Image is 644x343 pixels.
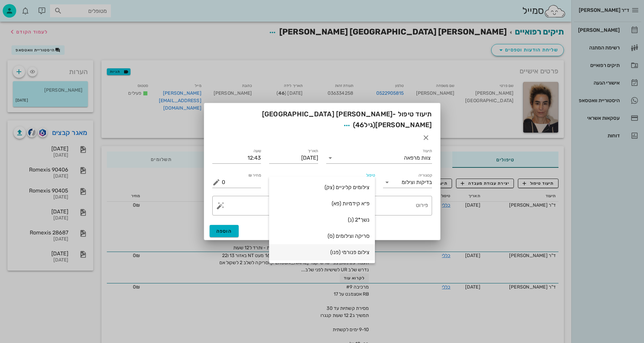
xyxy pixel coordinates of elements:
label: שעה [254,148,261,154]
span: [PERSON_NAME] [GEOGRAPHIC_DATA] [PERSON_NAME] [262,110,432,129]
span: תיעוד טיפול - [212,109,432,132]
label: מחיר ₪ [248,173,261,178]
div: צוות מרפאה [404,155,431,161]
div: צילומים קליניים (צק) [275,184,369,190]
div: פ״א קידמיות (פא) [275,200,369,207]
span: 46 [355,121,364,129]
button: הוספה [210,225,239,237]
label: תאריך [307,148,318,154]
span: (גיל ) [353,121,376,129]
div: סריקה וצילומים (ס) [275,233,369,239]
label: קטגוריה [418,173,432,178]
button: מחיר ₪ appended action [212,178,220,186]
div: נשך*2 (נ) [275,216,369,223]
div: תיעודצוות מרפאה [326,153,432,163]
div: צילום פנורמי (פנו) [275,249,369,255]
label: תיעוד [423,148,432,154]
span: הוספה [216,228,232,234]
label: טיפול [366,173,375,178]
